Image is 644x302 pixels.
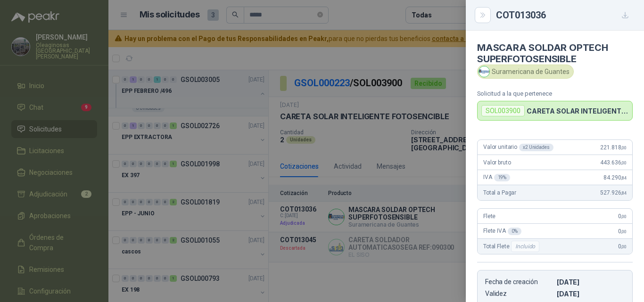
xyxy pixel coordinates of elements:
[483,189,516,196] span: Total a Pagar
[621,160,627,165] span: ,00
[483,144,553,151] span: Valor unitario
[557,290,625,298] p: [DATE]
[477,65,574,79] div: Suramericana de Guantes
[496,8,633,23] div: COT013036
[483,159,511,166] span: Valor bruto
[527,107,628,115] p: CARETA SOLAR INTELIGENTE FOTOSENCIBLE
[477,90,633,97] p: Solicitud a la que pertenece
[494,174,511,181] div: 19 %
[485,278,553,286] p: Fecha de creación
[621,229,627,234] span: ,00
[603,174,627,181] span: 84.290
[600,159,627,166] span: 443.636
[485,290,553,298] p: Validez
[618,228,627,235] span: 0
[618,243,627,250] span: 0
[508,228,521,235] div: 0 %
[621,214,627,219] span: ,00
[600,189,627,196] span: 527.926
[511,241,539,252] div: Incluido
[483,228,521,235] span: Flete IVA
[481,105,525,116] div: SOL003900
[477,42,633,65] h4: MASCARA SOLDAR OPTECH SUPERFOTOSENSIBLE
[479,66,489,77] img: Company Logo
[477,9,488,21] button: Close
[519,144,553,151] div: x 2 Unidades
[483,213,495,220] span: Flete
[621,244,627,249] span: ,00
[621,145,627,150] span: ,00
[483,174,510,181] span: IVA
[621,175,627,180] span: ,84
[557,278,625,286] p: [DATE]
[483,241,541,252] span: Total Flete
[621,190,627,196] span: ,84
[618,213,627,220] span: 0
[600,144,627,151] span: 221.818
